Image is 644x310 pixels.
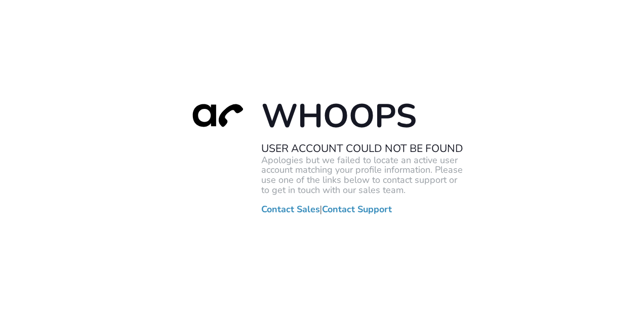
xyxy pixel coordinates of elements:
[261,204,320,214] a: Contact Sales
[261,96,464,137] h1: Whoops
[261,142,464,155] h2: User Account Could Not Be Found
[322,204,392,214] a: Contact Support
[261,155,464,195] p: Apologies but we failed to locate an active user account matching your profile information. Pleas...
[180,96,464,214] div: |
